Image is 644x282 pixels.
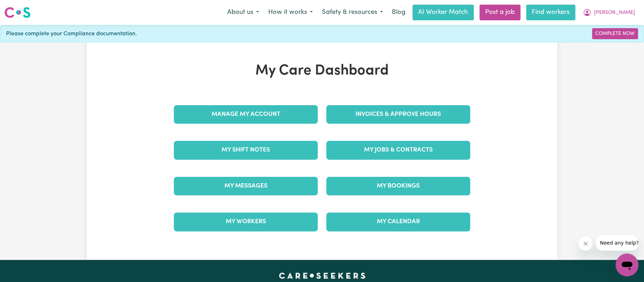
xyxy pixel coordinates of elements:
[326,141,470,159] a: My Jobs & Contracts
[264,5,317,20] button: How it works
[317,5,388,20] button: Safety & resources
[596,235,638,251] iframe: Message from company
[526,5,575,20] a: Find workers
[592,28,638,39] a: Complete Now
[170,62,474,80] h1: My Care Dashboard
[4,4,31,21] a: Careseekers logo
[174,177,318,195] a: My Messages
[174,105,318,124] a: Manage My Account
[479,5,520,20] a: Post a job
[326,212,470,231] a: My Calendar
[616,253,638,276] iframe: Button to launch messaging window
[223,5,264,20] button: About us
[594,9,635,17] span: [PERSON_NAME]
[6,30,137,38] span: Please complete your Compliance documentation.
[326,177,470,195] a: My Bookings
[412,5,474,20] a: AI Worker Match
[578,5,640,20] button: My Account
[326,105,470,124] a: Invoices & Approve Hours
[388,5,410,20] a: Blog
[279,273,365,278] a: Careseekers home page
[174,212,318,231] a: My Workers
[174,141,318,159] a: My Shift Notes
[4,5,43,11] span: Need any help?
[578,236,593,251] iframe: Close message
[4,6,31,19] img: Careseekers logo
